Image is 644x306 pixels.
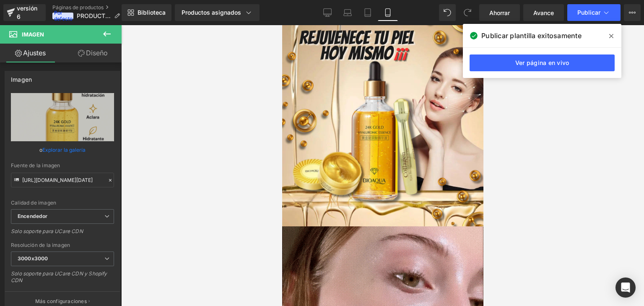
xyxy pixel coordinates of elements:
[378,4,398,21] a: Móvil
[62,44,123,62] a: Diseño
[317,4,338,21] a: De oficina
[3,4,46,21] a: versión 6
[52,4,104,10] font: Páginas de productos
[11,242,70,248] font: Resolución de la imagen
[615,277,636,298] div: Abrir Intercom Messenger
[11,76,32,83] font: Imagen
[481,31,582,40] font: Publicar plantilla exitosamente
[11,173,114,187] input: Enlace
[523,4,564,21] a: Avance
[77,12,114,19] font: PRODUCTO 1
[22,31,44,38] font: Imagen
[182,9,241,16] font: Productos asignados
[515,59,569,66] font: Ver página en vivo
[52,4,127,11] a: Páginas de productos
[18,213,47,219] font: Encendedor
[138,9,166,16] font: Biblioteca
[11,228,83,234] font: Solo soporte para UCare CDN
[17,5,37,20] font: versión 6
[489,9,510,16] font: Ahorrar
[567,4,621,21] button: Publicar
[18,255,48,262] font: 3000x3000
[11,200,56,206] font: Calidad de imagen
[11,270,107,283] font: Solo soporte para UCare CDN y Shopify CDN
[358,4,378,21] a: Tableta
[338,4,358,21] a: Computadora portátil
[533,9,554,16] font: Avance
[86,49,108,57] font: Diseño
[35,298,87,304] font: Más configuraciones
[23,49,46,57] font: Ajustes
[624,4,641,21] button: Más
[459,4,476,21] button: Rehacer
[577,9,600,16] font: Publicar
[470,54,615,71] a: Ver página en vivo
[11,162,60,169] font: Fuente de la imagen
[54,10,73,22] font: Por defecto
[439,4,456,21] button: Deshacer
[42,147,86,153] font: Explorar la galería
[122,4,171,21] a: Nueva Biblioteca
[39,147,42,153] font: o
